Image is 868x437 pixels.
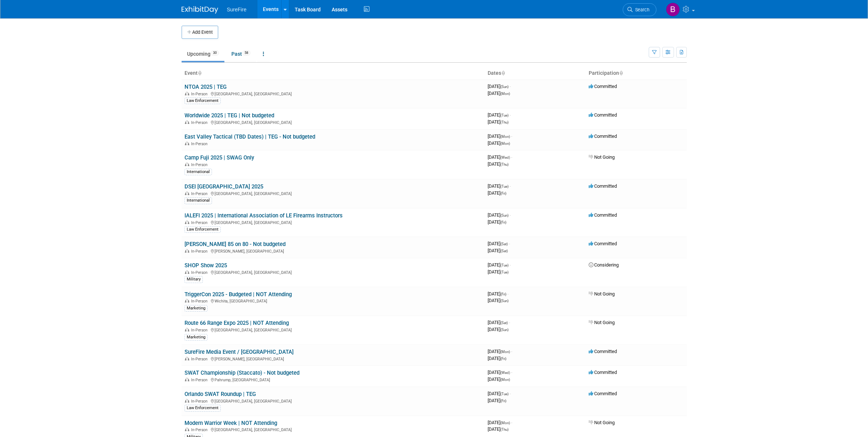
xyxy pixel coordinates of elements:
[500,85,508,89] span: (Sun)
[500,162,508,166] span: (Thu)
[619,70,623,76] a: Sort by Participation Type
[488,154,512,160] span: [DATE]
[488,377,510,382] span: [DATE]
[191,378,210,382] span: In-Person
[191,299,210,304] span: In-Person
[488,212,511,218] span: [DATE]
[589,212,617,218] span: Committed
[500,263,508,267] span: (Tue)
[185,391,256,397] a: Orlando SWAT Roundup | TEG
[185,427,189,431] img: In-Person Event
[500,378,510,382] span: (Mon)
[500,142,510,146] span: (Mon)
[488,298,508,303] span: [DATE]
[488,426,508,432] span: [DATE]
[185,299,189,302] img: In-Person Event
[511,420,512,425] span: -
[198,70,201,76] a: Sort by Event Name
[500,92,510,96] span: (Mon)
[488,91,510,96] span: [DATE]
[191,92,210,96] span: In-Person
[485,67,586,80] th: Dates
[500,249,508,253] span: (Sat)
[185,399,189,403] img: In-Person Event
[589,133,617,139] span: Committed
[488,420,512,425] span: [DATE]
[185,92,189,95] img: In-Person Event
[488,327,508,332] span: [DATE]
[510,112,511,118] span: -
[501,70,505,76] a: Sort by Start Date
[226,47,256,61] a: Past58
[510,183,511,189] span: -
[185,320,289,326] a: Route 66 Range Expo 2025 | NOT Attending
[586,67,687,80] th: Participation
[488,291,508,297] span: [DATE]
[191,142,210,146] span: In-Person
[589,420,615,425] span: Not Going
[500,213,508,217] span: (Sun)
[185,334,208,341] div: Marketing
[666,3,680,16] img: Bree Yoshikawa
[185,328,189,331] img: In-Person Event
[185,349,294,355] a: SureFire Media Event / [GEOGRAPHIC_DATA]
[185,426,482,432] div: [GEOGRAPHIC_DATA], [GEOGRAPHIC_DATA]
[185,291,292,298] a: TriggerCon 2025 - Budgeted | NOT Attending
[510,84,511,89] span: -
[185,226,221,233] div: Law Enforcement
[511,370,512,375] span: -
[182,6,218,14] img: ExhibitDay
[191,399,210,404] span: In-Person
[488,112,511,118] span: [DATE]
[488,349,512,354] span: [DATE]
[511,154,512,160] span: -
[500,371,510,375] span: (Wed)
[488,370,512,375] span: [DATE]
[191,120,210,125] span: In-Person
[509,320,510,325] span: -
[182,47,224,61] a: Upcoming30
[191,220,210,225] span: In-Person
[500,184,508,188] span: (Tue)
[589,183,617,189] span: Committed
[185,262,227,269] a: SHOP Show 2025
[185,398,482,404] div: [GEOGRAPHIC_DATA], [GEOGRAPHIC_DATA]
[488,248,508,253] span: [DATE]
[185,370,299,376] a: SWAT Championship (Staccato) - Not budgeted
[500,321,508,325] span: (Sat)
[500,120,508,124] span: (Thu)
[185,377,482,382] div: Pahrump, [GEOGRAPHIC_DATA]
[185,120,189,124] img: In-Person Event
[191,162,210,167] span: In-Person
[211,50,219,56] span: 30
[589,391,617,396] span: Committed
[500,113,508,117] span: (Tue)
[488,183,511,189] span: [DATE]
[510,262,511,268] span: -
[500,135,510,139] span: (Mon)
[488,133,512,139] span: [DATE]
[500,191,506,195] span: (Fri)
[185,212,343,219] a: IALEFI 2025 | International Association of LE Firearms Instructors
[185,249,189,253] img: In-Person Event
[623,3,656,16] a: Search
[500,421,510,425] span: (Mon)
[185,248,482,254] div: [PERSON_NAME], [GEOGRAPHIC_DATA]
[488,391,511,396] span: [DATE]
[488,190,506,196] span: [DATE]
[185,420,277,426] a: Modern Warrior Week | NOT Attending
[185,378,189,381] img: In-Person Event
[191,270,210,275] span: In-Person
[509,241,510,246] span: -
[185,241,286,247] a: [PERSON_NAME] 85 on 80 - Not budgeted
[185,162,189,166] img: In-Person Event
[185,112,274,119] a: Worldwide 2025 | TEG | Not budgeted
[185,142,189,145] img: In-Person Event
[191,357,210,361] span: In-Person
[185,183,263,190] a: DSEI [GEOGRAPHIC_DATA] 2025
[185,269,482,275] div: [GEOGRAPHIC_DATA], [GEOGRAPHIC_DATA]
[500,220,506,224] span: (Fri)
[242,50,250,56] span: 58
[182,67,485,80] th: Event
[488,262,511,268] span: [DATE]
